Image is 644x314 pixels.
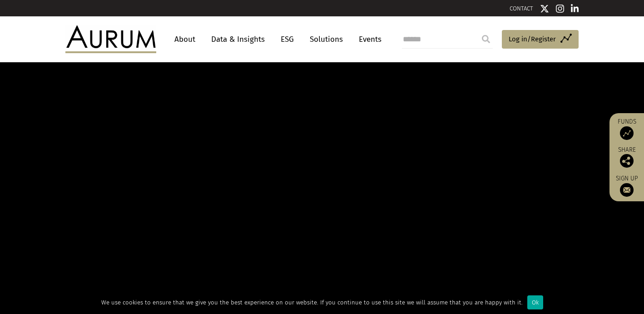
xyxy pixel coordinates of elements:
a: Solutions [305,31,347,48]
div: Ok [527,295,543,309]
span: Log in/Register [509,34,556,45]
div: Share [614,147,639,168]
a: Data & Insights [207,31,269,48]
a: About [170,31,200,48]
a: ESG [276,31,298,48]
img: Instagram icon [556,4,564,13]
img: Aurum [65,25,156,53]
a: CONTACT [510,5,533,12]
img: Linkedin icon [571,4,579,13]
img: Access Funds [620,126,634,140]
img: Sign up to our newsletter [620,183,634,197]
a: Log in/Register [502,30,579,49]
a: Sign up [614,174,639,197]
a: Events [354,31,381,48]
img: Twitter icon [540,4,549,13]
input: Submit [477,30,495,48]
img: Share this post [620,154,634,168]
a: Funds [614,118,639,140]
